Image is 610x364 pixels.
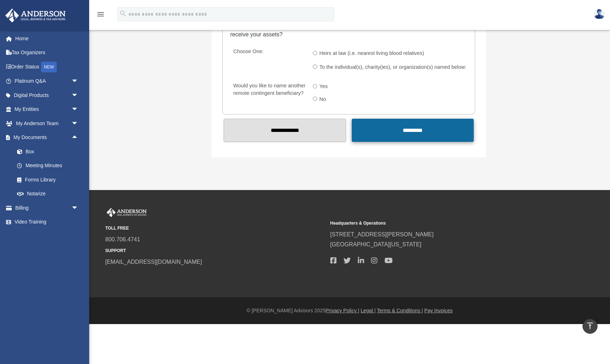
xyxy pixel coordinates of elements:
span: arrow_drop_down [71,102,86,117]
small: SUPPORT [105,247,325,255]
a: [STREET_ADDRESS][PERSON_NAME] [330,231,434,237]
a: Order StatusNEW [5,60,89,74]
a: [GEOGRAPHIC_DATA][US_STATE] [330,241,422,247]
img: Anderson Advisors Platinum Portal [105,208,148,217]
div: © [PERSON_NAME] Advisors 2025 [89,306,610,315]
img: Anderson Advisors Platinum Portal [3,9,68,22]
label: Choose One: [230,47,307,74]
a: Meeting Minutes [10,159,89,173]
label: Yes [317,81,331,93]
small: TOLL FREE [105,225,325,232]
div: NEW [41,62,57,72]
a: My Documentsarrow_drop_up [5,130,89,145]
a: Billingarrow_drop_down [5,201,89,215]
a: Pay Invoices [424,308,452,313]
label: No [317,94,329,105]
small: Headquarters & Operations [330,220,550,227]
label: To the individual(s), charity(ies), or organization(s) named below: [317,62,469,73]
a: Digital Productsarrow_drop_down [5,88,89,102]
span: arrow_drop_down [71,201,86,215]
i: search [119,10,127,17]
span: arrow_drop_up [71,130,86,145]
a: My Entitiesarrow_drop_down [5,102,89,117]
a: Notarize [10,187,89,201]
i: menu [96,10,105,19]
a: My Anderson Teamarrow_drop_down [5,116,89,130]
a: 800.706.4741 [105,236,140,242]
a: Video Training [5,215,89,229]
a: Home [5,31,89,46]
a: Platinum Q&Aarrow_drop_down [5,74,89,88]
label: Would you like to name another remote contingent beneficiary? [230,81,307,107]
label: Heirs at law (i.e. nearest living blood relatives) [317,48,427,60]
span: arrow_drop_down [71,74,86,89]
span: arrow_drop_down [71,116,86,131]
a: Terms & Conditions | [377,308,423,313]
i: vertical_align_top [586,322,594,330]
img: User Pic [594,9,605,19]
a: Privacy Policy | [326,308,360,313]
a: menu [96,12,105,19]
a: Legal | [361,308,376,313]
a: Tax Organizers [5,46,89,60]
a: Box [10,144,89,159]
a: [EMAIL_ADDRESS][DOMAIN_NAME] [105,259,202,265]
span: arrow_drop_down [71,88,86,103]
a: vertical_align_top [583,319,598,334]
a: Forms Library [10,173,89,187]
